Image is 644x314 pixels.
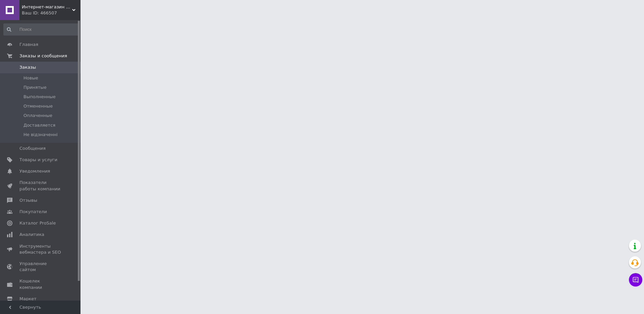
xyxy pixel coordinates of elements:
[19,261,62,273] span: Управление сайтом
[19,232,44,238] span: Аналитика
[22,4,72,10] span: Интернет-магазин "Домашняя аптечка"
[23,75,38,81] span: Новые
[23,84,47,90] span: Принятые
[23,103,53,109] span: Отмененные
[629,273,642,287] button: Чат с покупателем
[19,168,50,174] span: Уведомления
[23,113,52,119] span: Оплаченные
[19,157,57,163] span: Товары и услуги
[19,243,62,255] span: Инструменты вебмастера и SEO
[19,220,56,226] span: Каталог ProSale
[19,278,62,290] span: Кошелек компании
[23,132,58,138] span: Не відзначенні
[22,10,80,16] div: Ваш ID: 466507
[19,42,38,48] span: Главная
[23,94,56,100] span: Выполненные
[23,122,55,128] span: Доставляется
[19,53,67,59] span: Заказы и сообщения
[19,209,47,215] span: Покупатели
[19,180,62,192] span: Показатели работы компании
[19,145,46,151] span: Сообщения
[19,296,37,302] span: Маркет
[19,64,36,70] span: Заказы
[19,197,37,203] span: Отзывы
[3,23,79,36] input: Поиск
